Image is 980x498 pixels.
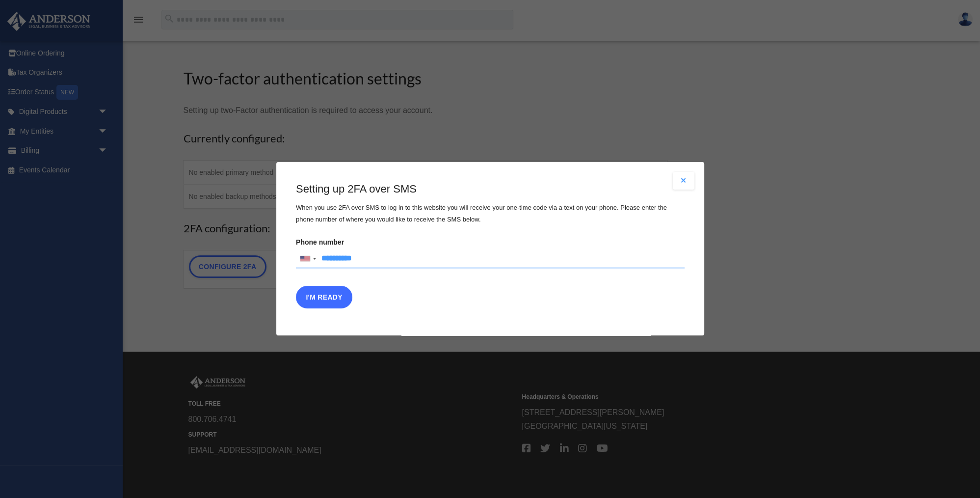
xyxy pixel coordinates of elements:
[296,249,685,269] input: Phone numberList of countries
[296,286,352,309] button: I'm Ready
[296,202,685,225] p: When you use 2FA over SMS to log in to this website you will receive your one-time code via a tex...
[296,182,685,197] h3: Setting up 2FA over SMS
[296,235,685,269] label: Phone number
[673,172,694,190] button: Close modal
[296,249,319,268] div: United States: +1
